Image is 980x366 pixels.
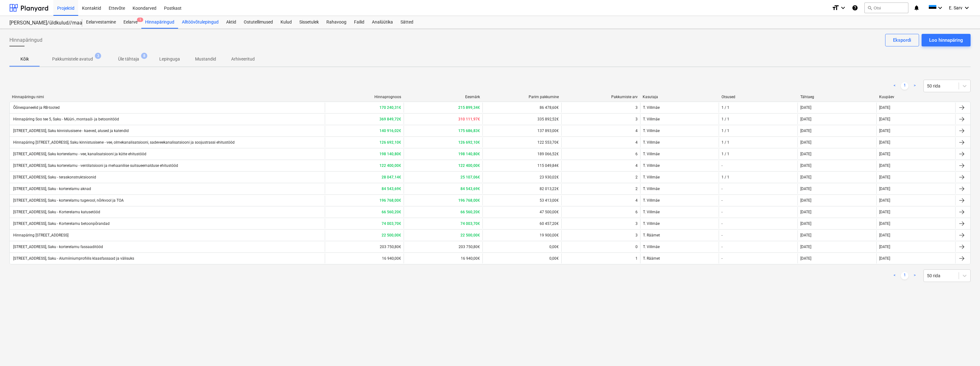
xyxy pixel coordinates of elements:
[721,140,729,145] div: 1 / 1
[879,152,890,156] div: [DATE]
[640,172,719,182] div: T. Villmäe
[640,253,719,263] div: T. Räämet
[178,16,222,29] a: Alltöövõtulepingud
[721,187,722,191] div: -
[137,18,143,22] span: 1
[82,16,120,29] a: Eelarvestamine
[482,137,561,147] div: 122 553,70€
[640,126,719,136] div: T. Villmäe
[382,210,401,214] b: 66 560,20€
[325,253,404,263] div: 16 940,00€
[382,221,401,226] b: 74 003,70€
[12,105,60,110] div: Õõnespaneelid ja RB-tooted
[879,187,890,191] div: [DATE]
[9,36,42,44] span: Hinnapäringud
[379,152,401,156] b: 198 140,80€
[458,129,480,133] b: 175 686,83€
[640,137,719,147] div: T. Villmäe
[12,187,91,191] div: [STREET_ADDRESS], Saku - korterelamu aknad
[879,233,890,237] div: [DATE]
[564,95,638,99] div: Pakkumiste arv
[800,256,811,261] div: [DATE]
[721,256,722,261] div: -
[350,16,368,29] div: Failid
[800,221,811,226] div: [DATE]
[141,16,178,29] a: Hinnapäringud
[800,187,811,191] div: [DATE]
[640,207,719,217] div: T. Villmäe
[460,221,480,226] b: 74 003,70€
[640,219,719,229] div: T. Villmäe
[640,149,719,159] div: T. Villmäe
[640,230,719,240] div: T. Räämet
[893,36,911,44] div: Ekspordi
[240,16,277,29] a: Ostutellimused
[379,105,401,110] b: 170 240,31€
[458,117,480,121] b: 310 111,97€
[382,187,401,191] b: 84 543,69€
[635,163,638,168] div: 4
[800,95,874,99] div: Tähtaeg
[404,253,482,263] div: 16 940,00€
[800,117,811,121] div: [DATE]
[482,172,561,182] div: 23 930,02€
[379,129,401,133] b: 140 916,02€
[482,161,561,171] div: 115 049,84€
[721,95,795,99] div: Otsused
[482,219,561,229] div: 60 457,20€
[640,195,719,205] div: T. Villmäe
[141,53,147,59] span: 8
[721,221,722,226] div: -
[482,149,561,159] div: 189 066,52€
[640,103,719,113] div: T. Villmäe
[800,233,811,237] div: [DATE]
[635,233,638,237] div: 3
[879,198,890,203] div: [DATE]
[368,16,397,29] a: Analüütika
[635,256,638,261] div: 1
[879,210,890,214] div: [DATE]
[879,245,890,249] div: [DATE]
[911,272,918,279] a: Next page
[891,82,898,90] a: Previous page
[635,129,638,133] div: 4
[635,117,638,121] div: 3
[397,16,417,29] a: Sätted
[404,242,482,252] div: 203 750,80€
[635,198,638,203] div: 4
[800,210,811,214] div: [DATE]
[458,140,480,145] b: 126 692,10€
[800,245,811,249] div: [DATE]
[891,272,898,279] a: Previous page
[222,16,240,29] a: Aktid
[879,117,890,121] div: [DATE]
[460,233,480,237] b: 22 500,00€
[721,198,722,203] div: -
[460,210,480,214] b: 66 560,20€
[323,16,350,29] a: Rahavoog
[458,152,480,156] b: 198 140,80€
[721,152,729,156] div: 1 / 1
[12,140,235,145] div: Hinnapäring [STREET_ADDRESS], Saku kinnistusisene - vee, olmekanalisatsiooni, sadeveekanalisatsio...
[482,230,561,240] div: 19 900,00€
[12,221,110,226] div: [STREET_ADDRESS], Saku - Korterelamu betoonpõrandad
[406,95,480,99] div: Eesmärk
[118,56,139,62] p: Üle tähtaja
[12,117,119,122] div: Hinnapäring Soo tee 5, Saku - Müüri-, montaaži- ja betoonitööd
[195,56,216,62] p: Mustandid
[922,34,971,46] button: Loo hinnapäring
[879,105,890,110] div: [DATE]
[800,105,811,110] div: [DATE]
[800,129,811,133] div: [DATE]
[460,187,480,191] b: 84 543,69€
[721,233,722,237] div: -
[231,56,255,62] p: Arhiveeritud
[879,140,890,145] div: [DATE]
[379,198,401,203] b: 196 768,00€
[12,233,68,237] div: Hinnapäring [STREET_ADDRESS]
[458,198,480,203] b: 196 768,00€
